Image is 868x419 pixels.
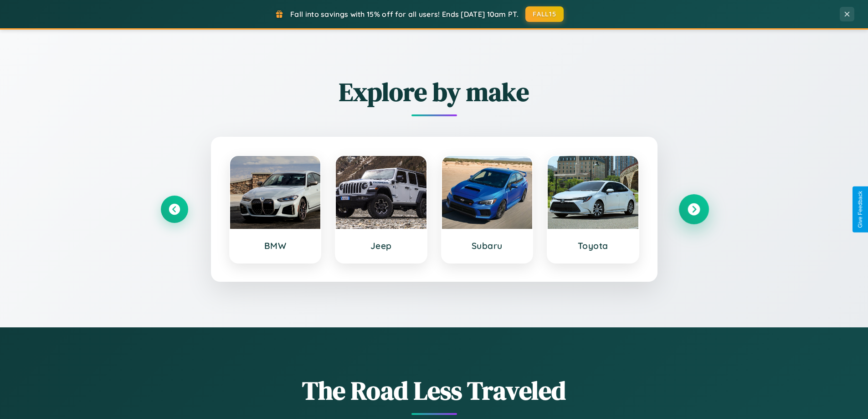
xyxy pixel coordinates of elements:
[451,240,524,251] h3: Subaru
[525,6,564,22] button: FALL15
[239,240,312,251] h3: BMW
[161,373,708,408] h1: The Road Less Traveled
[290,10,519,19] span: Fall into savings with 15% off for all users! Ends [DATE] 10am PT.
[857,191,863,228] div: Give Feedback
[345,240,417,251] h3: Jeep
[557,240,629,251] h3: Toyota
[161,74,708,109] h2: Explore by make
